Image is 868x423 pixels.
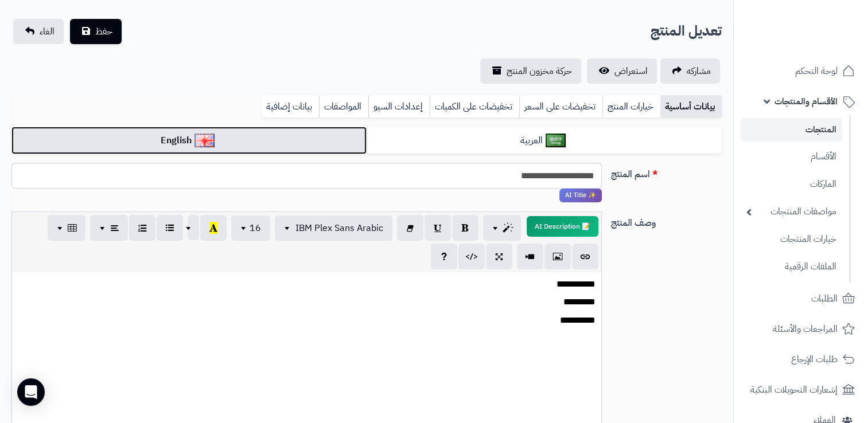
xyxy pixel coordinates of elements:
span: انقر لاستخدام رفيقك الذكي [559,189,602,202]
img: العربية [546,134,566,147]
a: العربية [367,127,722,155]
span: الأقسام والمنتجات [774,93,838,109]
a: المواصفات [319,95,368,118]
span: مشاركه [687,64,711,78]
a: الأقسام [741,144,842,169]
a: بيانات إضافية [262,95,319,118]
a: خيارات المنتجات [741,227,842,252]
span: لوحة التحكم [795,63,838,79]
label: وصف المنتج [606,211,726,230]
a: حركة مخزون المنتج [480,58,581,84]
a: الغاء [13,19,64,44]
img: logo-2.png [790,24,857,48]
a: طلبات الإرجاع [741,346,861,373]
span: IBM Plex Sans Arabic [295,221,383,235]
label: اسم المنتج [606,163,726,181]
a: الماركات [741,172,842,197]
a: تخفيضات على السعر [519,95,602,118]
a: بيانات أساسية [660,95,722,118]
span: حركة مخزون المنتج [507,64,572,78]
a: مواصفات المنتجات [741,199,842,224]
span: 16 [250,221,261,235]
button: 📝 AI Description [527,216,598,237]
a: English [11,127,367,155]
button: 16 [231,216,270,241]
span: استعراض [614,64,648,78]
span: الغاء [40,25,55,38]
span: حفظ [95,25,112,38]
a: إشعارات التحويلات البنكية [741,376,861,404]
a: المنتجات [741,118,842,142]
button: IBM Plex Sans Arabic [275,216,392,241]
span: المراجعات والأسئلة [773,321,838,337]
a: إعدادات السيو [368,95,430,118]
button: حفظ [70,19,122,44]
span: الطلبات [811,291,838,307]
a: استعراض [587,58,657,84]
span: إشعارات التحويلات البنكية [750,382,838,398]
h2: تعديل المنتج [651,19,722,43]
a: الملفات الرقمية [741,254,842,279]
span: طلبات الإرجاع [791,351,838,367]
a: الطلبات [741,285,861,312]
div: Open Intercom Messenger [17,378,45,406]
a: تخفيضات على الكميات [430,95,519,118]
a: لوحة التحكم [741,57,861,85]
a: خيارات المنتج [602,95,660,118]
img: English [194,134,215,147]
a: المراجعات والأسئلة [741,315,861,343]
a: مشاركه [660,58,720,84]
